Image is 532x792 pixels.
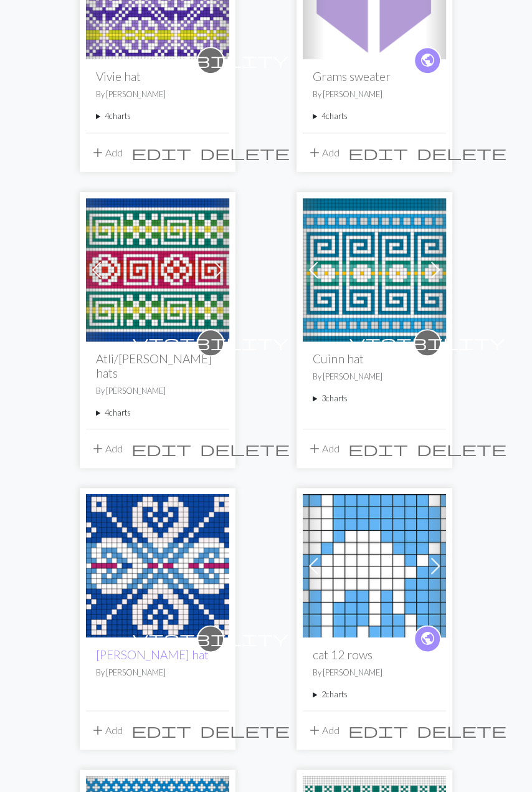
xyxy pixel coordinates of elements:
a: public [414,625,441,652]
span: public [420,629,435,648]
button: Add [86,718,127,742]
summary: 2charts [313,689,436,700]
summary: 4charts [96,110,219,122]
span: delete [200,722,290,739]
p: By [PERSON_NAME] [96,88,219,100]
button: Delete [412,718,511,742]
button: Delete [196,437,294,460]
button: Add [303,141,344,165]
span: edit [131,144,191,161]
button: Delete [412,141,511,165]
span: edit [348,144,408,161]
summary: 3charts [313,393,436,404]
span: add [90,722,105,739]
span: visibility [133,629,288,648]
button: Edit [344,718,412,742]
span: delete [417,440,506,457]
i: private [349,330,505,355]
h2: Cuinn hat [313,351,436,366]
button: Add [86,141,127,165]
button: Edit [344,141,412,165]
img: cat 12 rows [303,494,446,637]
img: Greek pattern [86,198,229,341]
p: By [PERSON_NAME] [96,385,219,397]
span: add [307,440,322,457]
i: private [133,626,288,651]
i: public [420,48,435,73]
button: Delete [412,437,511,460]
span: public [420,50,435,70]
i: Edit [131,145,191,160]
img: Eliza hat [86,494,229,637]
span: edit [348,722,408,739]
i: Edit [131,441,191,456]
button: Delete [196,718,294,742]
span: add [307,144,322,161]
i: public [420,626,435,651]
span: edit [131,722,191,739]
a: Eliza hat [86,558,229,570]
h2: Atli/[PERSON_NAME] hats [96,351,219,380]
span: edit [348,440,408,457]
p: By [PERSON_NAME] [96,667,219,679]
span: edit [131,440,191,457]
span: delete [200,440,290,457]
span: delete [417,144,506,161]
img: hat #2 [303,198,446,341]
span: visibility [349,333,505,352]
button: Edit [344,437,412,460]
i: Edit [348,441,408,456]
span: visibility [133,50,288,70]
p: By [PERSON_NAME] [313,371,436,383]
a: hat #2 [303,262,446,274]
span: delete [417,722,506,739]
button: Add [303,437,344,460]
a: [PERSON_NAME] hat [96,647,209,662]
a: cat 12 rows [303,558,446,570]
p: By [PERSON_NAME] [313,88,436,100]
h2: Grams sweater [313,69,436,83]
button: Add [86,437,127,460]
button: Edit [127,718,196,742]
a: Greek pattern [86,262,229,274]
span: add [90,440,105,457]
span: delete [200,144,290,161]
h2: Vivie hat [96,69,219,83]
h2: cat 12 rows [313,647,436,662]
button: Add [303,718,344,742]
span: visibility [133,333,288,352]
i: Edit [348,723,408,738]
summary: 4charts [96,407,219,419]
a: public [414,47,441,74]
i: private [133,330,288,355]
span: add [90,144,105,161]
i: Edit [348,145,408,160]
p: By [PERSON_NAME] [313,667,436,679]
button: Edit [127,437,196,460]
i: private [133,48,288,73]
button: Edit [127,141,196,165]
summary: 4charts [313,110,436,122]
button: Delete [196,141,294,165]
span: add [307,722,322,739]
i: Edit [131,723,191,738]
